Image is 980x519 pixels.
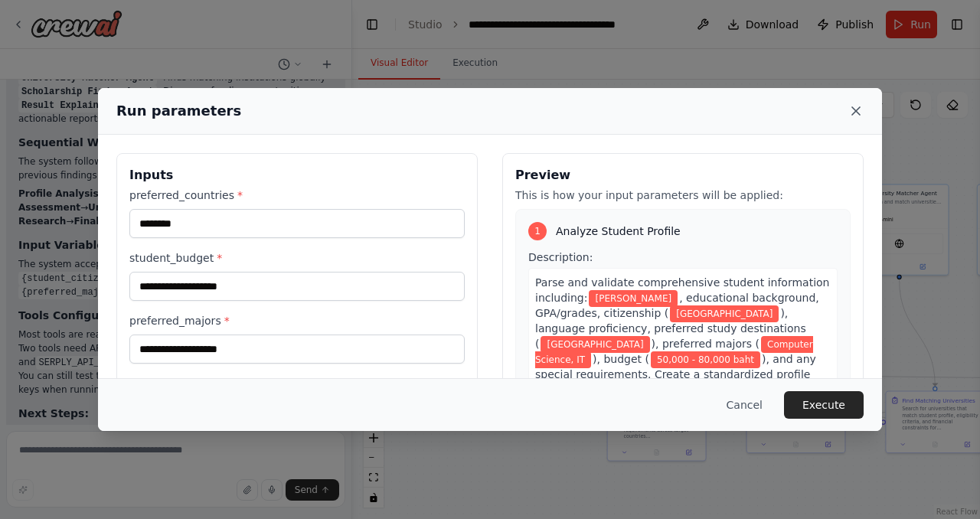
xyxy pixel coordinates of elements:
[670,305,779,322] span: Variable: student_citizenship
[535,353,816,396] span: ), and any special requirements. Create a standardized profile summary that will be used by subse...
[528,222,547,240] div: 1
[556,224,681,239] span: Analyze Student Profile
[528,251,593,263] span: Description:
[714,391,775,419] button: Cancel
[129,376,465,391] label: student_name
[535,307,806,350] span: ), language proficiency, preferred study destinations (
[593,353,649,365] span: ), budget (
[652,338,759,350] span: ), preferred majors (
[589,290,678,307] span: Variable: student_name
[129,166,465,184] h3: Inputs
[129,250,465,266] label: student_budget
[784,391,864,419] button: Execute
[515,166,851,184] h3: Preview
[116,100,241,122] h2: Run parameters
[129,313,465,328] label: preferred_majors
[535,276,829,304] span: Parse and validate comprehensive student information including:
[541,336,649,353] span: Variable: preferred_countries
[535,336,813,368] span: Variable: preferred_majors
[651,351,760,368] span: Variable: student_budget
[129,188,465,203] label: preferred_countries
[515,188,851,203] p: This is how your input parameters will be applied:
